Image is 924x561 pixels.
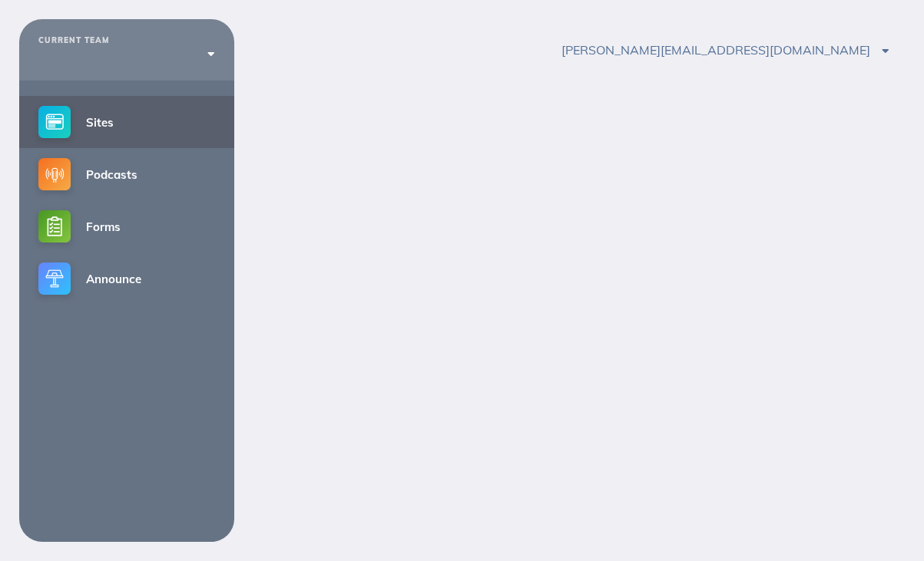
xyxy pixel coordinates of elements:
a: Announce [19,252,234,305]
img: sites-small@2x.png [38,106,71,138]
a: Forms [19,200,234,252]
span: [PERSON_NAME][EMAIL_ADDRESS][DOMAIN_NAME] [561,42,889,58]
img: podcasts-small@2x.png [38,158,71,190]
img: forms-small@2x.png [38,210,71,243]
img: announce-small@2x.png [38,262,71,295]
a: Sites [19,96,234,148]
a: Podcasts [19,148,234,200]
div: CURRENT TEAM [38,36,215,45]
